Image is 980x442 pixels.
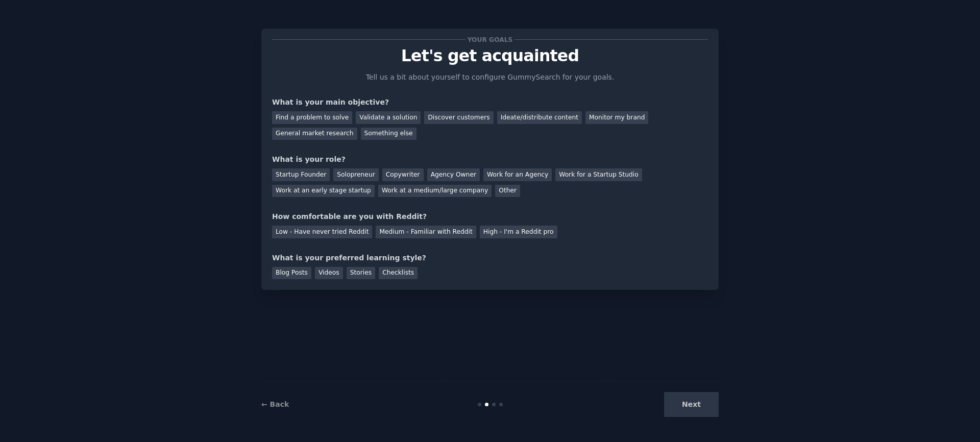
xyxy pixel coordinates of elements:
[424,111,493,124] div: Discover customers
[379,267,418,280] div: Checklists
[356,111,421,124] div: Validate a solution
[272,211,708,222] div: How comfortable are you with Reddit?
[497,111,582,124] div: Ideate/distribute content
[361,128,416,140] div: Something else
[480,226,557,238] div: High - I'm a Reddit pro
[272,47,708,65] p: Let's get acquainted
[272,168,330,181] div: Startup Founder
[272,97,708,108] div: What is your main objective?
[378,185,492,198] div: Work at a medium/large company
[272,185,375,198] div: Work at an early stage startup
[483,168,552,181] div: Work for an Agency
[315,267,343,280] div: Videos
[272,154,708,165] div: What is your role?
[376,226,476,238] div: Medium - Familiar with Reddit
[261,400,289,408] a: ← Back
[272,267,311,280] div: Blog Posts
[361,72,619,83] p: Tell us a bit about yourself to configure GummySearch for your goals.
[272,253,708,263] div: What is your preferred learning style?
[465,34,514,45] span: Your goals
[272,111,352,124] div: Find a problem to solve
[272,226,372,238] div: Low - Have never tried Reddit
[347,267,375,280] div: Stories
[495,185,520,198] div: Other
[585,111,648,124] div: Monitor my brand
[272,128,357,140] div: General market research
[555,168,642,181] div: Work for a Startup Studio
[382,168,424,181] div: Copywriter
[333,168,378,181] div: Solopreneur
[427,168,480,181] div: Agency Owner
